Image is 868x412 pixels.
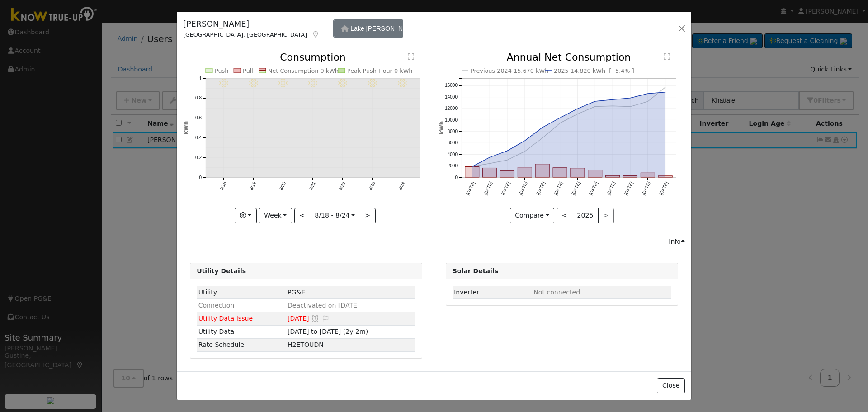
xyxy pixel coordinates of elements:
[540,126,544,129] circle: onclick=""
[593,99,597,103] circle: onclick=""
[646,100,650,104] circle: onclick=""
[243,67,253,74] text: Pull
[447,141,458,146] text: 6000
[198,302,235,309] span: Connection
[518,167,532,177] rect: onclick=""
[482,181,493,196] text: [DATE]
[249,181,257,191] text: 8/19
[658,181,669,196] text: [DATE]
[628,105,632,109] circle: onclick=""
[606,181,616,196] text: [DATE]
[471,67,548,74] text: Previous 2024 15,670 kWh
[470,165,474,169] circle: onclick=""
[500,181,510,196] text: [DATE]
[669,237,685,246] div: Info
[197,325,286,338] td: Utility Data
[576,107,579,111] circle: onclick=""
[447,129,458,134] text: 8000
[505,158,509,162] circle: onclick=""
[268,67,339,74] text: Net Consumption 0 kWh
[535,181,546,196] text: [DATE]
[195,136,202,141] text: 0.4
[195,155,202,160] text: 0.2
[605,176,619,178] rect: onclick=""
[183,18,320,30] h5: [PERSON_NAME]
[611,104,614,108] circle: onclick=""
[333,19,403,38] button: Lake [PERSON_NAME]
[500,171,514,177] rect: onclick=""
[540,137,544,140] circle: onclick=""
[288,315,309,322] span: [DATE]
[641,173,655,178] rect: onclick=""
[593,105,597,109] circle: onclick=""
[453,286,532,299] td: Inverter
[571,181,581,196] text: [DATE]
[439,121,445,135] text: kWh
[646,92,650,95] circle: onclick=""
[219,181,227,191] text: 8/18
[447,152,458,157] text: 4000
[664,90,667,94] circle: onclick=""
[398,181,406,191] text: 8/24
[288,289,305,296] span: ID: 16941060, authorized: 06/04/25
[657,378,684,393] button: Close
[465,167,479,178] rect: onclick=""
[215,67,229,74] text: Push
[280,52,346,63] text: Consumption
[445,83,458,88] text: 16000
[310,208,360,223] button: 8/18 - 8/24
[510,208,555,223] button: Compare
[518,181,528,196] text: [DATE]
[488,156,491,159] circle: onclick=""
[294,208,310,223] button: <
[553,181,563,196] text: [DATE]
[533,289,580,296] span: ID: null, authorized: None
[523,139,527,143] circle: onclick=""
[308,181,316,191] text: 8/21
[447,164,458,169] text: 2000
[368,181,376,191] text: 8/23
[641,181,651,196] text: [DATE]
[453,267,498,275] strong: Solar Details
[558,116,561,120] circle: onclick=""
[259,208,292,223] button: Week
[482,168,496,178] rect: onclick=""
[576,113,579,116] circle: onclick=""
[445,106,458,111] text: 12000
[288,302,359,309] span: Deactivated on [DATE]
[553,168,567,177] rect: onclick=""
[321,315,330,322] i: Edit Issue
[350,25,418,32] span: Lake [PERSON_NAME]
[488,162,491,166] circle: onclick=""
[197,338,286,351] td: Rate Schedule
[523,150,527,153] circle: onclick=""
[195,96,202,101] text: 0.8
[535,164,549,177] rect: onclick=""
[571,168,585,177] rect: onclick=""
[198,315,253,322] span: Utility Data Issue
[588,170,602,177] rect: onclick=""
[628,96,632,100] circle: onclick=""
[554,67,634,74] text: 2025 14,820 kWh [ -5.4% ]
[611,98,614,102] circle: onclick=""
[623,176,637,177] rect: onclick=""
[199,175,202,180] text: 0
[199,76,202,81] text: 1
[664,85,667,89] circle: onclick=""
[505,149,509,153] circle: onclick=""
[623,181,633,196] text: [DATE]
[572,208,599,223] button: 2025
[558,122,561,125] circle: onclick=""
[311,31,320,38] a: Map
[664,53,670,60] text: 
[445,118,458,123] text: 10000
[183,121,189,135] text: kWh
[288,341,324,348] span: R
[506,52,631,63] text: Annual Net Consumption
[588,181,599,196] text: [DATE]
[658,176,672,177] rect: onclick=""
[311,315,320,322] a: Snooze this issue
[445,95,458,99] text: 14000
[183,31,307,38] span: [GEOGRAPHIC_DATA], [GEOGRAPHIC_DATA]
[288,328,368,335] span: [DATE] to [DATE] (2y 2m)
